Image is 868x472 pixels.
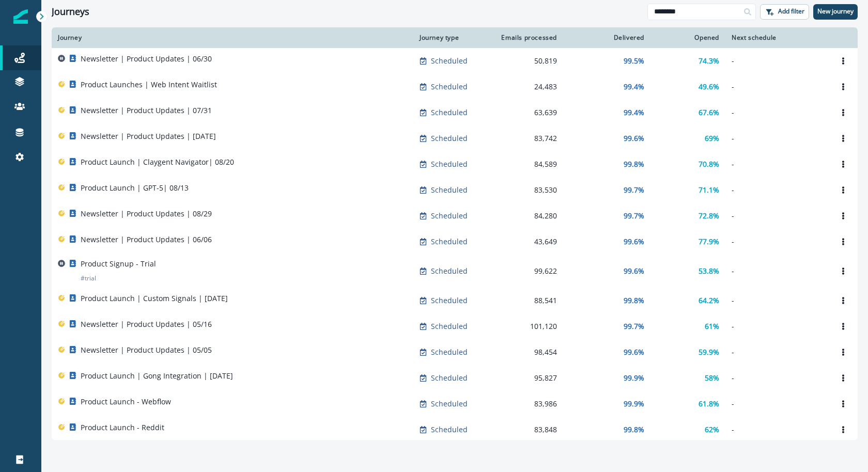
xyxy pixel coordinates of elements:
[81,345,212,355] p: Newsletter | Product Updates | 05/05
[81,422,164,433] p: Product Launch - Reddit
[624,373,644,383] p: 99.9%
[497,266,557,276] div: 99,622
[835,396,851,412] button: Options
[497,185,557,195] div: 83,530
[81,54,212,64] p: Newsletter | Product Updates | 06/30
[497,399,557,409] div: 83,986
[699,266,719,276] p: 53.8%
[431,237,468,247] p: Scheduled
[81,259,156,269] p: Product Signup - Trial
[81,131,216,141] p: Newsletter | Product Updates | [DATE]
[699,399,719,409] p: 61.8%
[705,133,719,144] p: 69%
[497,321,557,332] div: 101,120
[835,131,851,146] button: Options
[624,211,644,221] p: 99.7%
[699,82,719,92] p: 49.6%
[431,82,468,92] p: Scheduled
[699,185,719,195] p: 71.1%
[81,209,212,219] p: Newsletter | Product Updates | 08/29
[497,373,557,383] div: 95,827
[420,34,485,42] div: Journey type
[813,4,858,20] button: New journey
[835,79,851,95] button: Options
[52,339,858,365] a: Newsletter | Product Updates | 05/05Scheduled98,45499.6%59.9%-Options
[657,34,719,42] div: Opened
[431,133,468,144] p: Scheduled
[13,9,28,24] img: Inflection
[624,133,644,144] p: 99.6%
[732,399,823,409] p: -
[705,321,719,332] p: 61%
[52,177,858,203] a: Product Launch | GPT-5| 08/13Scheduled83,53099.7%71.1%-Options
[431,295,468,306] p: Scheduled
[497,159,557,169] div: 84,589
[732,321,823,332] p: -
[52,288,858,313] a: Product Launch | Custom Signals | [DATE]Scheduled88,54199.8%64.2%-Options
[699,107,719,118] p: 67.6%
[835,182,851,198] button: Options
[431,107,468,118] p: Scheduled
[732,373,823,383] p: -
[52,151,858,177] a: Product Launch | Claygent Navigator| 08/20Scheduled84,58999.8%70.8%-Options
[497,424,557,435] div: 83,848
[431,424,468,435] p: Scheduled
[81,105,212,116] p: Newsletter | Product Updates | 07/31
[52,417,858,443] a: Product Launch - RedditScheduled83,84899.8%62%-Options
[52,391,858,417] a: Product Launch - WebflowScheduled83,98699.9%61.8%-Options
[81,319,212,329] p: Newsletter | Product Updates | 05/16
[760,4,809,20] button: Add filter
[732,159,823,169] p: -
[431,321,468,332] p: Scheduled
[52,74,858,100] a: Product Launches | Web Intent WaitlistScheduled24,48399.4%49.6%-Options
[52,48,858,74] a: Newsletter | Product Updates | 06/30Scheduled50,81999.5%74.3%-Options
[52,313,858,339] a: Newsletter | Product Updates | 05/16Scheduled101,12099.7%61%-Options
[732,347,823,357] p: -
[431,211,468,221] p: Scheduled
[81,80,217,90] p: Product Launches | Web Intent Waitlist
[705,373,719,383] p: 58%
[624,295,644,306] p: 99.8%
[732,237,823,247] p: -
[497,211,557,221] div: 84,280
[732,185,823,195] p: -
[732,133,823,144] p: -
[835,319,851,334] button: Options
[624,424,644,435] p: 99.8%
[835,53,851,69] button: Options
[497,133,557,144] div: 83,742
[52,6,89,18] h1: Journeys
[732,56,823,66] p: -
[699,295,719,306] p: 64.2%
[81,371,233,381] p: Product Launch | Gong Integration | [DATE]
[497,56,557,66] div: 50,819
[699,237,719,247] p: 77.9%
[81,273,96,284] p: # trial
[52,125,858,151] a: Newsletter | Product Updates | [DATE]Scheduled83,74299.6%69%-Options
[52,203,858,229] a: Newsletter | Product Updates | 08/29Scheduled84,28099.7%72.8%-Options
[835,293,851,308] button: Options
[58,34,407,42] div: Journey
[817,8,854,15] p: New journey
[624,321,644,332] p: 99.7%
[431,373,468,383] p: Scheduled
[732,107,823,118] p: -
[624,185,644,195] p: 99.7%
[732,424,823,435] p: -
[52,365,858,391] a: Product Launch | Gong Integration | [DATE]Scheduled95,82799.9%58%-Options
[732,82,823,92] p: -
[624,399,644,409] p: 99.9%
[81,157,234,167] p: Product Launch | Claygent Navigator| 08/20
[699,211,719,221] p: 72.8%
[497,107,557,118] div: 63,639
[778,8,804,15] p: Add filter
[699,56,719,66] p: 74.3%
[624,159,644,169] p: 99.8%
[497,34,557,42] div: Emails processed
[624,82,644,92] p: 99.4%
[431,266,468,276] p: Scheduled
[497,82,557,92] div: 24,483
[835,370,851,386] button: Options
[52,100,858,125] a: Newsletter | Product Updates | 07/31Scheduled63,63999.4%67.6%-Options
[624,107,644,118] p: 99.4%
